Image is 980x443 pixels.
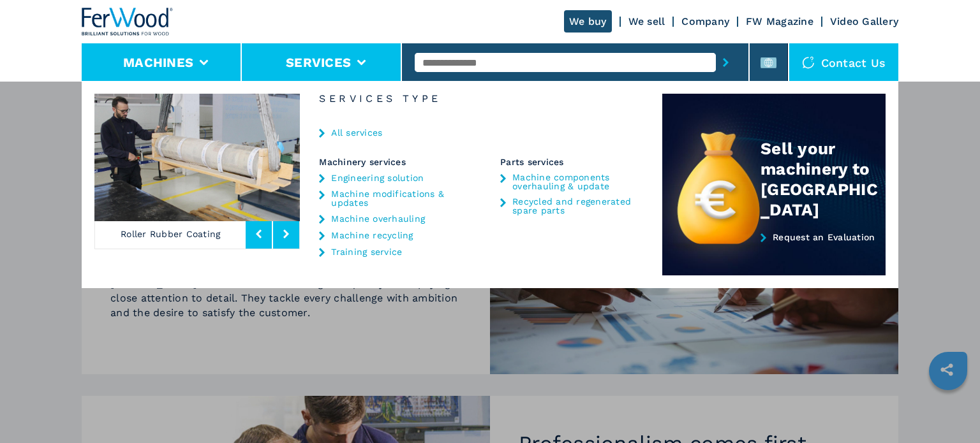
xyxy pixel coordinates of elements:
img: image [300,94,505,221]
a: Machine components overhauling & update [512,173,632,191]
div: Contact us [789,43,899,82]
a: Recycled and regenerated spare parts [512,197,632,215]
a: Training service [331,247,402,256]
a: Machine recycling [331,231,413,240]
img: image [94,94,300,221]
img: Contact us [802,56,815,69]
a: Machine overhauling [331,214,425,223]
button: Services [286,55,351,70]
a: Company [681,15,729,27]
a: We buy [564,10,612,33]
a: Engineering solution [331,173,424,182]
div: Parts services [500,157,662,168]
a: All services [331,128,382,137]
button: submit-button [716,48,736,77]
div: Sell your machinery to [GEOGRAPHIC_DATA] [761,138,886,220]
p: Roller Rubber Coating [95,219,246,249]
a: Request an Evaluation [662,232,886,276]
a: Machine modifications & updates [331,189,450,207]
a: FW Magazine [746,15,813,27]
a: We sell [628,15,665,27]
h6: Services Type [300,94,662,111]
img: Ferwood [82,8,174,36]
div: Machinery services [319,157,481,168]
button: Machines [123,55,193,70]
a: Video Gallery [830,15,898,27]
